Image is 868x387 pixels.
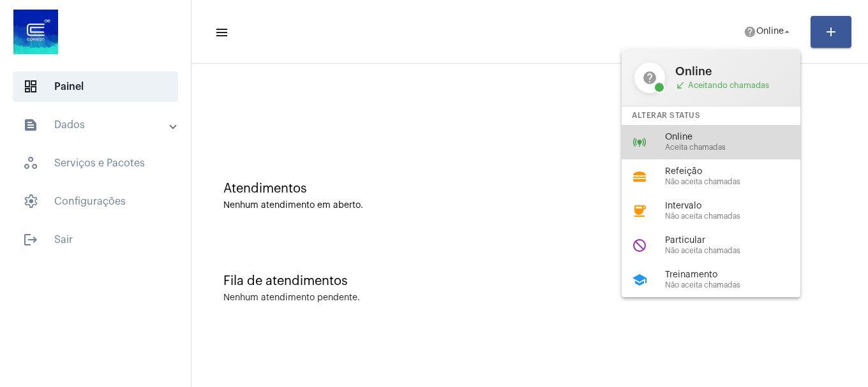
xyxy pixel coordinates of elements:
mat-icon: online_prediction [632,135,647,150]
mat-icon: school [632,272,647,288]
span: Não aceita chamadas [665,212,811,221]
span: Não aceita chamadas [665,247,811,255]
span: Online [665,133,811,142]
div: Alterar Status [622,106,800,125]
span: Particular [665,236,811,245]
span: Online [675,65,788,78]
span: Não aceita chamadas [665,178,811,186]
mat-icon: do_not_disturb [632,238,647,253]
span: Não aceita chamadas [665,281,811,289]
mat-icon: lunch_dining [632,169,647,184]
mat-icon: call_received [675,80,685,91]
span: Aceitando chamadas [675,80,788,91]
span: Treinamento [665,270,811,280]
span: Refeição [665,167,811,177]
mat-icon: coffee [632,203,647,219]
span: Intervalo [665,201,811,211]
span: Aceita chamadas [665,143,811,152]
mat-icon: help [634,62,665,93]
